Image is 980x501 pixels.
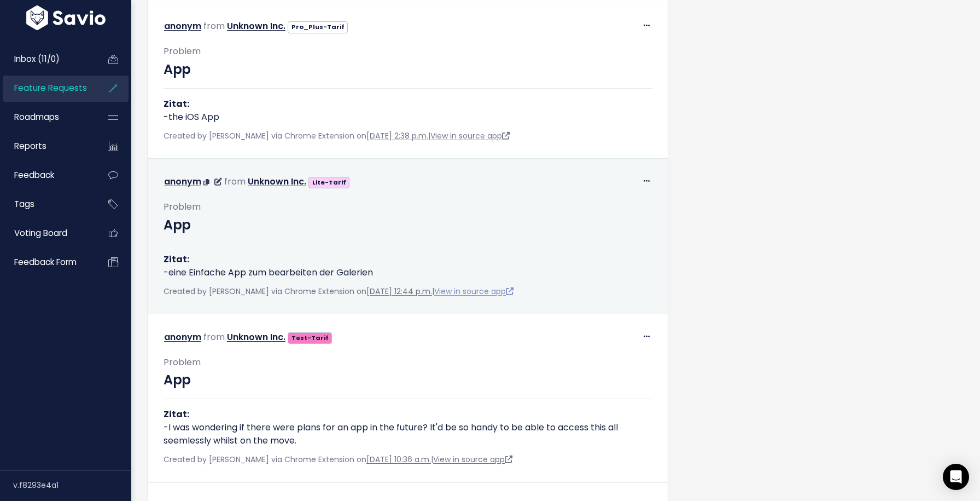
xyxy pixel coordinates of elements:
div: v.f8293e4a1 [13,471,131,499]
p: -eine Einfache App zum bearbeiten der Galerien [164,253,652,279]
span: Created by [PERSON_NAME] via Chrome Extension on | [164,130,510,141]
span: Reports [14,140,46,152]
a: Unknown Inc. [227,331,285,343]
span: Problem [164,200,201,213]
a: Unknown Inc. [227,20,285,32]
a: Feature Requests [3,76,91,101]
span: from [203,331,225,343]
a: View in source app [434,286,514,297]
a: Unknown Inc. [248,175,306,188]
a: Tags [3,192,91,217]
span: Feature Requests [14,82,87,94]
strong: Zitat: [164,97,189,110]
a: anonym [164,175,201,188]
h3: App [164,215,652,235]
span: Inbox (11/0) [14,53,60,65]
strong: Test-Tarif [291,333,329,342]
p: -the iOS App [164,97,652,124]
span: Created by [PERSON_NAME] via Chrome Extension on | [164,286,514,297]
a: Voting Board [3,221,91,246]
strong: Lite-Tarif [312,178,346,187]
span: Voting Board [14,227,67,239]
span: from [224,175,246,188]
a: anonym [164,331,201,343]
span: Problem [164,356,201,368]
a: [DATE] 2:38 p.m. [366,130,428,141]
a: [DATE] 10:36 a.m. [366,454,431,465]
h3: App [164,370,652,390]
strong: Zitat: [164,408,189,421]
h3: App [164,60,652,79]
strong: Zitat: [164,253,189,266]
a: anonym [164,20,201,32]
span: from [203,20,225,32]
a: View in source app [433,454,512,465]
span: Feedback form [14,256,77,268]
a: [DATE] 12:44 p.m. [366,286,432,297]
a: Roadmaps [3,105,91,130]
a: Feedback form [3,250,91,275]
img: logo-white.9d6f32f41409.svg [24,5,108,30]
strong: Pro_Plus-Tarif [291,22,345,31]
span: Tags [14,198,34,210]
a: View in source app [430,130,510,141]
a: Feedback [3,163,91,188]
i: Copy Email to clipboard [203,179,209,186]
span: Created by [PERSON_NAME] via Chrome Extension on | [164,454,512,465]
p: -I was wondering if there were plans for an app in the future? It'd be so handy to be able to acc... [164,408,652,447]
a: Reports [3,134,91,159]
a: Inbox (11/0) [3,47,91,72]
span: Roadmaps [14,111,59,123]
span: Feedback [14,169,54,181]
span: Problem [164,45,201,57]
div: Open Intercom Messenger [943,464,969,490]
